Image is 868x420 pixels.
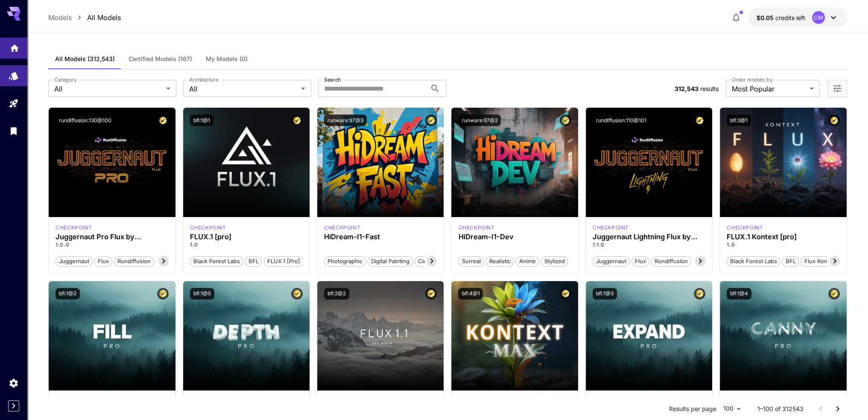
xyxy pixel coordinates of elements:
[56,397,92,405] div: fluxpro
[560,288,571,300] button: Certified Model – Vetted for best performance and includes a commercial license.
[324,397,360,405] p: checkpoint
[324,76,341,83] label: Search
[541,256,568,267] button: Stylized
[8,400,19,411] button: Expand sidebar
[727,115,751,126] button: bfl:3@1
[324,257,365,266] span: Photographic
[56,288,80,300] button: bfl:1@2
[264,256,304,267] button: FLUX.1 [pro]
[48,12,72,23] a: Models
[324,233,437,241] h3: HiDream-I1-Fast
[324,224,360,232] div: HiDream Fast
[245,256,262,267] button: BFL
[593,224,629,232] p: checkpoint
[291,115,303,126] button: Certified Model – Vetted for best performance and includes a commercial license.
[458,224,494,232] p: checkpoint
[727,224,763,232] div: FLUX.1 Kontext [pro]
[9,68,19,79] div: Models
[458,233,571,241] h3: HiDream-I1-Dev
[56,224,92,232] p: checkpoint
[94,256,112,267] button: flux
[651,256,691,267] button: rundiffusion
[206,55,248,63] span: My Models (0)
[694,115,705,126] button: Certified Model – Vetted for best performance and includes a commercial license.
[593,288,617,300] button: bfl:1@3
[324,288,349,300] button: bfl:2@2
[458,288,483,300] button: bfl:4@1
[56,233,168,241] h3: Juggernaut Pro Flux by RunDiffusion
[828,288,840,300] button: Certified Model – Vetted for best performance and includes a commercial license.
[459,257,483,266] span: Surreal
[541,257,567,266] span: Stylized
[700,85,719,92] span: results
[87,12,121,23] p: All Models
[368,257,412,266] span: Digital Painting
[485,256,514,267] button: Realistic
[56,256,93,267] button: juggernaut
[56,397,92,405] p: checkpoint
[425,288,437,300] button: Certified Model – Vetted for best performance and includes a commercial license.
[190,397,226,405] div: fluxpro
[828,115,840,126] button: Certified Model – Vetted for best performance and includes a commercial license.
[190,115,213,126] button: bfl:1@1
[812,11,825,24] div: CM
[632,257,649,266] span: flux
[425,115,437,126] button: Certified Model – Vetted for best performance and includes a commercial license.
[458,256,484,267] button: Surreal
[748,8,847,27] button: $0.05CM
[189,84,298,94] span: All
[291,288,303,300] button: Certified Model – Vetted for best performance and includes a commercial license.
[324,256,366,267] button: Photographic
[757,405,804,413] p: 1–100 of 312543
[458,397,494,405] div: FLUX.1 Kontext [max]
[114,257,154,266] span: rundiffusion
[190,241,303,249] p: 1.0
[669,405,716,413] p: Results per page
[190,224,226,232] p: checkpoint
[190,233,303,241] h3: FLUX.1 [pro]
[727,288,751,300] button: bfl:1@4
[189,76,218,83] label: Architecture
[593,115,650,126] button: rundiffusion:110@101
[114,256,154,267] button: rundiffusion
[593,257,629,266] span: juggernaut
[720,402,744,415] div: 100
[727,397,763,405] div: fluxpro
[264,257,303,266] span: FLUX.1 [pro]
[9,95,19,106] div: Playground
[190,257,243,266] span: Black Forest Labs
[631,256,649,267] button: flux
[56,224,92,232] div: FLUX.1 D
[245,257,262,266] span: BFL
[829,400,846,417] button: Go to next page
[801,256,840,267] button: Flux Kontext
[56,257,92,266] span: juggernaut
[593,224,629,232] div: FLUX.1 D
[675,85,698,92] span: 312,543
[415,257,447,266] span: Cinematic
[458,224,494,232] div: HiDream Dev
[324,224,360,232] p: checkpoint
[727,224,763,232] p: checkpoint
[516,257,538,266] span: Anime
[593,233,705,241] h3: Juggernaut Lightning Flux by RunDiffusion
[832,83,842,94] button: Open more filters
[9,375,19,386] div: Settings
[54,84,163,94] span: All
[727,241,839,249] p: 1.0
[732,84,806,94] span: Most Popular
[727,257,780,266] span: Black Forest Labs
[415,256,447,267] button: Cinematic
[48,12,121,23] nav: breadcrumb
[727,233,839,241] div: FLUX.1 Kontext [pro]
[56,241,168,249] p: 1.0.0
[95,257,112,266] span: flux
[757,14,775,21] span: $0.05
[727,256,780,267] button: Black Forest Labs
[732,76,772,83] label: Order models by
